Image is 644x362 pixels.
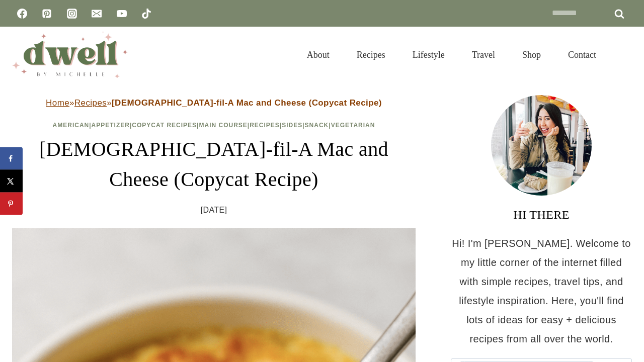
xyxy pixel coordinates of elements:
a: Lifestyle [399,37,458,72]
a: Facebook [12,4,32,24]
a: Email [87,4,107,24]
a: Appetizer [92,122,130,129]
button: View Search Form [615,46,632,63]
a: Instagram [62,4,82,24]
a: Contact [554,37,610,72]
a: Shop [509,37,554,72]
h3: HI THERE [451,206,632,224]
a: American [53,122,90,129]
a: Recipes [250,122,280,129]
a: TikTok [136,4,156,24]
a: Copycat Recipes [132,122,197,129]
strong: [DEMOGRAPHIC_DATA]-fil-A Mac and Cheese (Copycat Recipe) [112,98,382,108]
a: YouTube [112,4,132,24]
a: Home [46,98,69,108]
a: Recipes [343,37,399,72]
time: [DATE] [201,203,227,218]
img: DWELL by michelle [12,32,128,78]
a: Vegetarian [331,122,375,129]
a: Snack [305,122,329,129]
a: Travel [458,37,509,72]
nav: Primary Navigation [293,37,610,72]
a: Main Course [199,122,247,129]
a: Sides [282,122,302,129]
a: Pinterest [37,4,57,24]
h1: [DEMOGRAPHIC_DATA]-fil-A Mac and Cheese (Copycat Recipe) [12,134,416,195]
a: About [293,37,343,72]
span: » » [46,98,382,108]
a: Recipes [74,98,107,108]
p: Hi! I'm [PERSON_NAME]. Welcome to my little corner of the internet filled with simple recipes, tr... [451,234,632,348]
span: | | | | | | | [53,122,375,129]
